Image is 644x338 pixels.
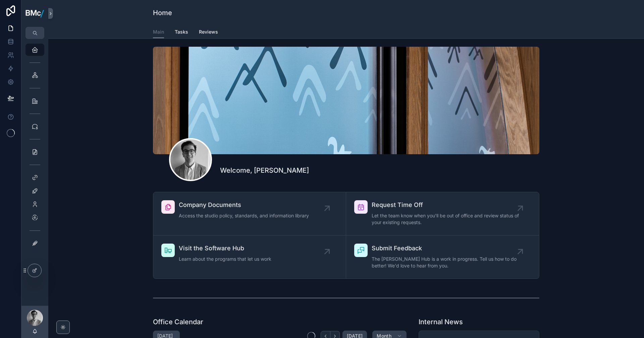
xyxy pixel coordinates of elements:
span: Tasks [175,29,188,35]
h1: Welcome, [PERSON_NAME] [220,166,309,175]
a: Submit FeedbackThe [PERSON_NAME] Hub is a work in progress. Tell us how to do better! We'd love t... [346,236,539,279]
a: Tasks [175,26,188,39]
div: scrollable content [21,39,48,258]
a: Reviews [199,26,218,39]
span: Let the team know when you'll be out of office and review status of your existing requests. [372,212,520,226]
span: Submit Feedback [372,244,520,253]
a: Company DocumentsAccess the studio policy, standards, and information library [153,192,346,236]
span: Learn about the programs that let us work [179,256,271,262]
span: Request Time Off [372,200,520,210]
h1: Home [153,8,172,17]
a: Request Time OffLet the team know when you'll be out of office and review status of your existing... [346,192,539,236]
a: Visit the Software HubLearn about the programs that let us work [153,236,346,279]
span: Visit the Software Hub [179,244,271,253]
h1: Internal News [419,317,463,327]
span: Reviews [199,29,218,35]
span: The [PERSON_NAME] Hub is a work in progress. Tell us how to do better! We'd love to hear from you. [372,256,520,269]
span: Main [153,29,164,35]
h1: Office Calendar [153,317,203,327]
img: App logo [25,8,44,18]
span: Access the studio policy, standards, and information library [179,212,309,219]
a: Main [153,26,164,39]
span: Company Documents [179,200,309,210]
